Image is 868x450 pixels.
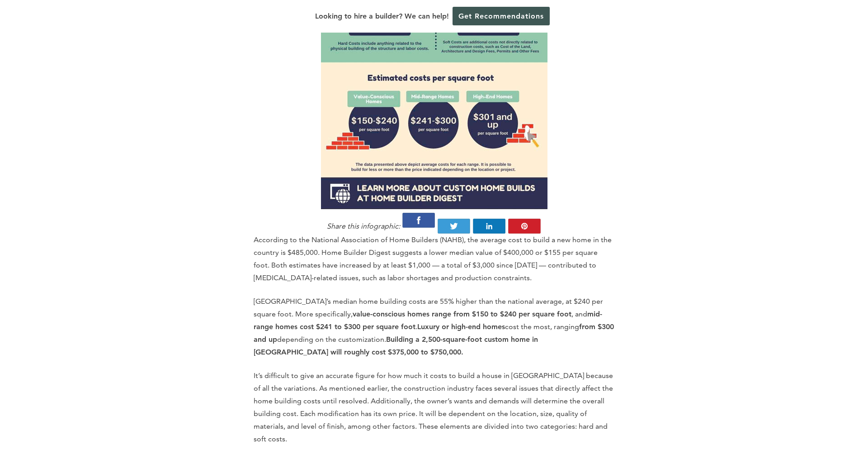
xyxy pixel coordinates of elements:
a: Get Recommendations [453,7,550,25]
strong: Building a 2,500-square-foot custom home in [GEOGRAPHIC_DATA] will roughly cost $375,000 to $750,... [254,335,538,356]
strong: value-conscious homes range from $150 to $240 per square foot [353,310,571,318]
p: It’s difficult to give an accurate figure for how much it costs to build a house in [GEOGRAPHIC_D... [254,369,614,445]
img: Twitter-Share-Icon.png [438,219,471,234]
strong: Luxury or high-end homes [417,322,505,331]
img: Pnterest-Share-Icon.png [508,219,541,234]
em: Share this infographic: [327,222,400,230]
p: According to the National Association of Home Builders (NAHB), the average cost to build a new ho... [254,234,614,284]
img: Facebook-Share-Icon.png [402,213,435,228]
img: LinkedIn-Share-Icon.png [473,219,506,234]
p: [GEOGRAPHIC_DATA]’s median home building costs are 55% higher than the national average, at $240 ... [254,295,614,359]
